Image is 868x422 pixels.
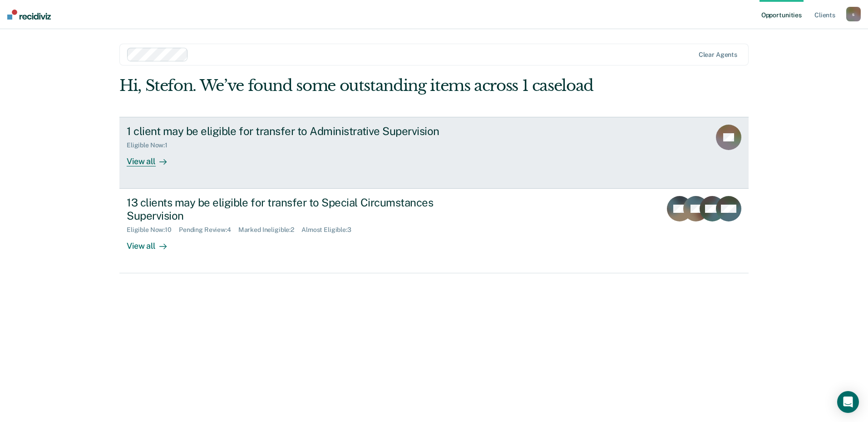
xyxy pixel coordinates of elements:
[301,226,359,234] div: Almost Eligible : 3
[127,149,178,166] div: View all
[127,233,178,251] div: View all
[7,10,51,20] img: Recidiviz
[699,51,737,59] div: Clear agents
[837,391,859,413] div: Open Intercom Messenger
[119,76,623,95] div: Hi, Stefon. We’ve found some outstanding items across 1 caseload
[238,226,301,234] div: Marked Ineligible : 2
[127,125,445,138] div: 1 client may be eligible for transfer to Administrative Supervision
[179,226,238,234] div: Pending Review : 4
[119,117,749,189] a: 1 client may be eligible for transfer to Administrative SupervisionEligible Now:1View all
[127,226,179,234] div: Eligible Now : 10
[127,196,445,222] div: 13 clients may be eligible for transfer to Special Circumstances Supervision
[119,189,749,273] a: 13 clients may be eligible for transfer to Special Circumstances SupervisionEligible Now:10Pendin...
[127,141,175,149] div: Eligible Now : 1
[846,7,861,21] button: s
